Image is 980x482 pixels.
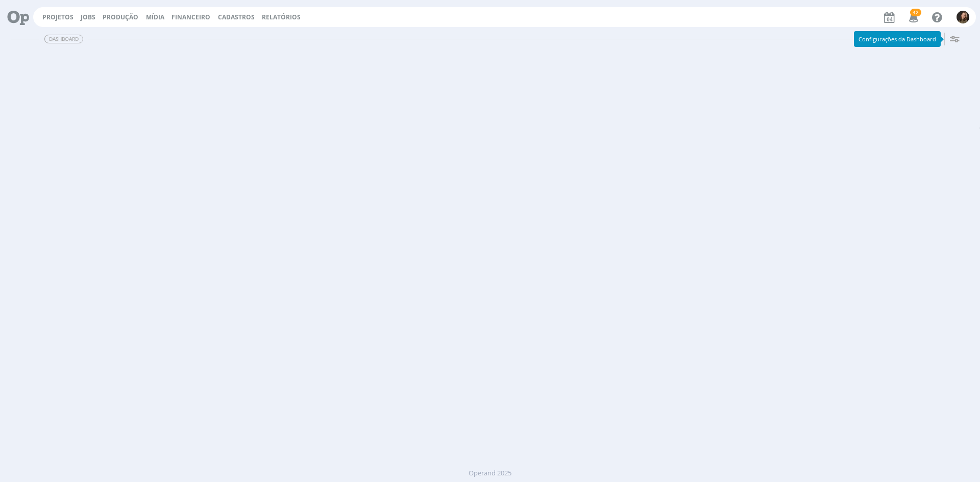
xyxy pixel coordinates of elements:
span: 42 [910,9,921,16]
button: Financeiro [168,13,213,21]
button: Produção [100,13,141,21]
div: Configurações da Dashboard [854,31,941,47]
a: Jobs [81,13,95,21]
a: Mídia [146,13,164,21]
button: Jobs [78,13,99,21]
button: J [956,8,970,26]
span: Dashboard [44,35,83,43]
a: Financeiro [171,13,210,21]
a: Relatórios [262,13,301,21]
button: Relatórios [259,13,304,21]
img: J [957,11,969,23]
button: Projetos [39,13,77,21]
button: 42 [902,8,923,27]
button: Mídia [143,13,167,21]
a: Produção [103,13,138,21]
a: Projetos [42,13,73,21]
button: Cadastros [215,13,258,21]
span: Cadastros [218,13,255,21]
